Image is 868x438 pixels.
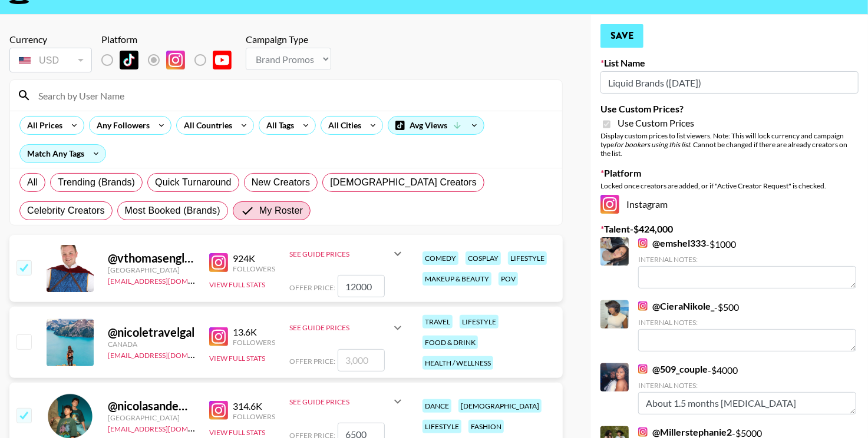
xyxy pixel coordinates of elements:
[9,45,92,75] div: Currency is locked to USD
[600,57,859,69] label: List Name
[638,364,648,374] img: Instagram
[600,181,859,190] div: Locked once creators are added, or if "Active Creator Request" is checked.
[108,266,195,274] div: [GEOGRAPHIC_DATA]
[600,167,859,179] label: Platform
[233,338,275,347] div: Followers
[209,354,265,363] button: View Full Stats
[108,413,195,422] div: [GEOGRAPHIC_DATA]
[246,34,331,45] div: Campaign Type
[108,325,195,340] div: @ nicoletravelgal
[233,253,275,264] div: 924K
[289,250,391,258] div: See Guide Prices
[423,315,453,328] div: travel
[638,300,856,351] div: - $ 500
[209,253,228,272] img: Instagram
[209,327,228,346] img: Instagram
[423,336,478,349] div: food & drink
[330,175,477,190] span: [DEMOGRAPHIC_DATA] Creators
[600,195,859,214] div: Instagram
[233,400,275,412] div: 314.6K
[638,427,648,437] img: Instagram
[338,275,385,297] input: 20,000
[108,340,195,349] div: Canada
[638,237,706,249] a: @emshel333
[177,117,235,134] div: All Countries
[600,223,859,235] label: Talent - $ 424,000
[209,428,265,437] button: View Full Stats
[120,51,138,69] img: TikTok
[155,175,232,190] span: Quick Turnaround
[600,103,859,115] label: Use Custom Prices?
[638,238,648,248] img: Instagram
[209,280,265,289] button: View Full Stats
[108,422,226,433] a: [EMAIL_ADDRESS][DOMAIN_NAME]
[252,175,311,190] span: New Creators
[460,315,499,328] div: lifestyle
[108,274,226,286] a: [EMAIL_ADDRESS][DOMAIN_NAME]
[423,399,451,413] div: dance
[31,86,555,105] input: Search by User Name
[638,300,714,312] a: @CieraNikole_
[108,349,226,360] a: [EMAIL_ADDRESS][DOMAIN_NAME]
[289,323,391,332] div: See Guide Prices
[233,326,275,338] div: 13.6K
[108,251,195,266] div: @ vthomasenglish
[638,318,856,327] div: Internal Notes:
[638,363,708,375] a: @509_couple
[600,195,619,214] img: Instagram
[466,251,501,265] div: cosplay
[600,131,859,158] div: Display custom prices to list viewers. Note: This will lock currency and campaign type . Cannot b...
[638,237,856,288] div: - $ 1000
[499,272,518,286] div: pov
[638,255,856,264] div: Internal Notes:
[27,204,105,218] span: Celebrity Creators
[423,356,493,370] div: health / wellness
[125,204,220,218] span: Most Booked (Brands)
[259,204,303,218] span: My Roster
[423,272,491,286] div: makeup & beauty
[614,140,690,149] em: for bookers using this list
[213,51,232,69] img: YouTube
[209,401,228,420] img: Instagram
[423,251,458,265] div: comedy
[20,145,105,162] div: Match Any Tags
[108,399,195,413] div: @ nicolasandemiliano
[289,397,391,406] div: See Guide Prices
[289,314,405,342] div: See Guide Prices
[289,240,405,268] div: See Guide Prices
[12,50,90,71] div: USD
[458,399,542,413] div: [DEMOGRAPHIC_DATA]
[638,363,856,414] div: - $ 4000
[638,426,732,438] a: @Millerstephanie2
[468,420,504,433] div: fashion
[20,117,65,134] div: All Prices
[101,48,241,72] div: List locked to Instagram.
[600,24,643,48] button: Save
[233,264,275,273] div: Followers
[618,117,694,129] span: Use Custom Prices
[289,387,405,416] div: See Guide Prices
[423,420,461,433] div: lifestyle
[259,117,296,134] div: All Tags
[101,34,241,45] div: Platform
[321,117,364,134] div: All Cities
[233,412,275,421] div: Followers
[638,392,856,414] textarea: About 1.5 months [MEDICAL_DATA]
[638,301,648,311] img: Instagram
[9,34,92,45] div: Currency
[289,283,335,292] span: Offer Price:
[289,357,335,366] span: Offer Price:
[388,117,484,134] div: Avg Views
[508,251,547,265] div: lifestyle
[27,175,38,190] span: All
[90,117,152,134] div: Any Followers
[166,51,185,69] img: Instagram
[638,381,856,390] div: Internal Notes:
[58,175,135,190] span: Trending (Brands)
[338,349,385,371] input: 3,000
